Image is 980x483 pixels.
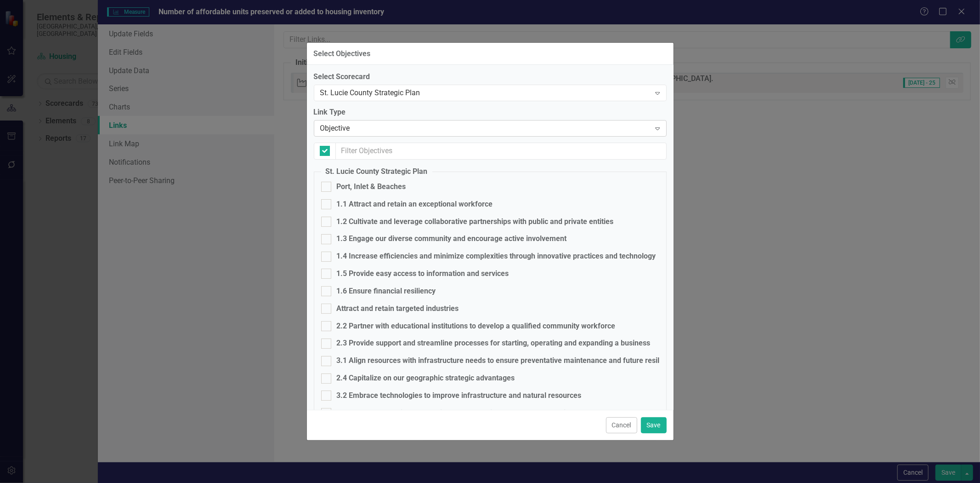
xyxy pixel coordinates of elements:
input: Filter Objectives [335,143,667,160]
label: Link Type [314,107,667,118]
legend: St. Lucie County Strategic Plan [321,167,432,177]
div: 1.3 Engage our diverse community and encourage active involvement [337,234,567,244]
div: Select Objectives [314,50,371,58]
div: Objective [320,123,651,134]
div: 2.3 Provide support and streamline processes for starting, operating and expanding a business [337,338,651,349]
div: 3.1 Align resources with infrastructure needs to ensure preventative maintenance and future resil... [337,356,678,366]
div: 3.2 Embrace technologies to improve infrastructure and natural resources [337,391,582,401]
div: 1.1 Attract and retain an exceptional workforce [337,199,493,210]
div: 2.4 Capitalize on our geographic strategic advantages [337,373,515,384]
div: 1.6 Ensure financial resiliency [337,286,436,297]
div: 1.2 Cultivate and leverage collaborative partnerships with public and private entities [337,217,614,227]
button: Save [641,417,667,433]
div: Port, Inlet & Beaches [337,182,406,192]
div: 2.2 Partner with educational institutions to develop a qualified community workforce [337,321,616,332]
div: St. Lucie County Strategic Plan [320,88,651,98]
div: 3.3 Develop strategic partnerships to enhance infrastructure and environmental resources [337,408,635,419]
button: Cancel [606,417,637,433]
div: 1.5 Provide easy access to information and services [337,269,509,279]
div: 1.4 Increase efficiencies and minimize complexities through innovative practices and technology [337,251,656,262]
label: Select Scorecard [314,72,667,82]
div: Attract and retain targeted industries [337,304,459,314]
